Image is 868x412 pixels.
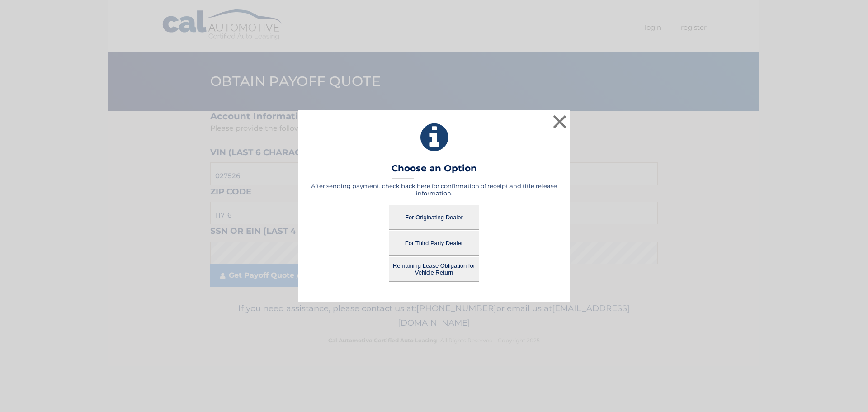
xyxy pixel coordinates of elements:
button: For Third Party Dealer [389,231,479,256]
button: Remaining Lease Obligation for Vehicle Return [389,257,479,282]
button: × [551,113,569,131]
h3: Choose an Option [392,163,477,179]
h5: After sending payment, check back here for confirmation of receipt and title release information. [310,182,558,197]
button: For Originating Dealer [389,205,479,230]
